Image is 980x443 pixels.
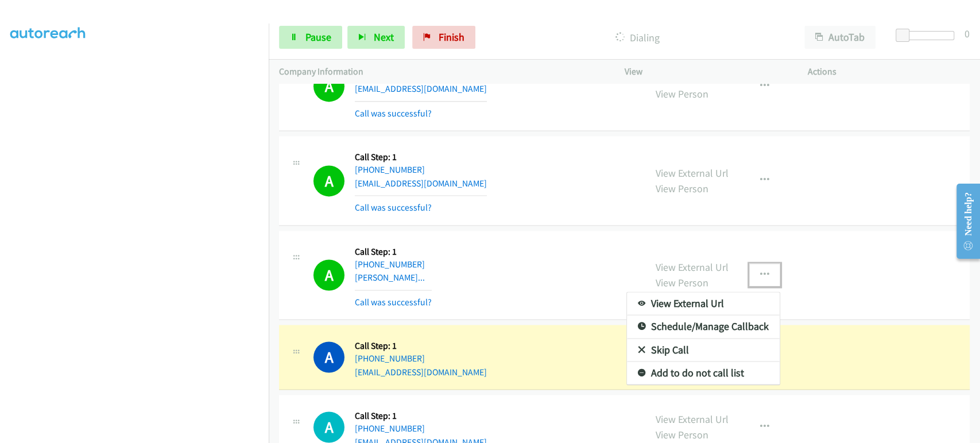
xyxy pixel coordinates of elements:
[627,292,780,315] a: View External Url
[313,411,344,442] h1: A
[627,339,780,362] a: Skip Call
[947,176,980,267] iframe: Resource Center
[627,362,780,384] a: Add to do not call list
[313,341,344,372] h1: A
[313,411,344,442] div: The call is yet to be attempted
[627,315,780,338] a: Schedule/Manage Callback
